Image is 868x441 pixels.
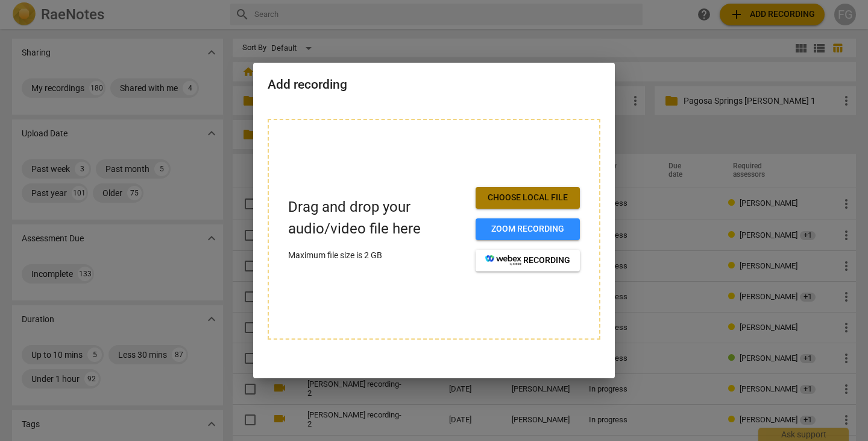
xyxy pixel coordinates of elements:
[476,250,580,271] button: recording
[268,77,600,92] h2: Add recording
[485,223,570,235] span: Zoom recording
[476,218,580,240] button: Zoom recording
[485,192,570,204] span: Choose local file
[476,187,580,209] button: Choose local file
[288,197,466,239] p: Drag and drop your audio/video file here
[288,249,466,262] p: Maximum file size is 2 GB
[485,255,570,267] span: recording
